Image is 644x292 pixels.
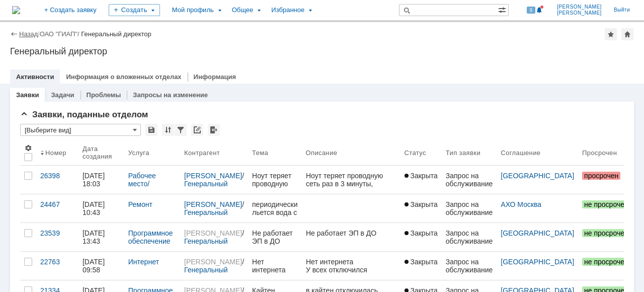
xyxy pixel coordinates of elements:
div: 24467 [40,200,74,208]
div: / [184,229,244,245]
th: Номер [36,140,78,166]
div: / [184,200,244,216]
a: Информация о вложенных отделах [66,73,181,81]
a: Не работает ЭП в ДО [248,223,301,251]
span: Закрыта [405,200,438,208]
a: Запросы на изменение [133,91,208,99]
div: Скопировать ссылку на список [191,124,203,136]
a: [DATE] 18:03 [78,166,124,194]
span: [PERSON_NAME] [557,4,602,10]
div: Услуга [128,149,149,157]
span: 9 [527,7,536,14]
img: logo [12,6,20,14]
a: Проблемы [87,91,121,99]
div: Контрагент [184,149,220,157]
div: Описание [306,149,338,157]
a: [DATE] 13:43 [78,223,124,251]
a: Закрыта [400,252,442,280]
div: Соглашение [501,149,540,157]
div: Экспорт списка [208,124,220,136]
th: Контрагент [180,140,248,166]
span: Расширенный поиск [498,5,508,14]
div: Добавить в избранное [605,28,617,40]
a: периодически льется вода с потолка [248,194,301,223]
div: 23539 [40,229,74,237]
a: Запрос на обслуживание [442,223,497,251]
th: Тема [248,140,301,166]
a: Генеральный директор [184,237,230,253]
a: 24467 [36,194,78,223]
a: [DATE] 09:58 [78,252,124,280]
div: Нет интернета [252,258,297,274]
a: Запрос на обслуживание [442,194,497,223]
a: Генеральный директор [184,266,230,282]
div: Статус [405,149,426,157]
div: / [184,258,244,274]
a: Программное обеспечение [128,229,175,245]
div: [DATE] 10:43 [83,200,107,216]
div: 26398 [40,172,74,180]
div: Сделать домашней страницей [621,28,633,40]
a: [PERSON_NAME] [184,229,242,237]
div: периодически льется вода с потолка [252,200,297,216]
a: Закрыта [400,166,442,194]
a: Перейти на домашнюю страницу [12,6,20,14]
div: Сохранить вид [145,124,157,136]
a: не просрочен [578,252,635,280]
span: просрочен [582,172,620,180]
span: Закрыта [405,172,438,180]
div: Тема [252,149,268,157]
div: Запрос на обслуживание [446,200,493,216]
a: Ремонт [128,200,152,208]
span: Закрыта [405,229,438,237]
a: Генеральный директор [184,208,230,225]
a: не просрочен [578,223,635,251]
a: Задачи [51,91,74,99]
span: не просрочен [582,200,630,208]
span: [PERSON_NAME] [557,10,602,16]
a: [PERSON_NAME] [184,172,242,180]
a: ОАО "ГИАП" [40,30,77,38]
a: Рабочее место/Оборудование [128,172,176,196]
div: Запрос на обслуживание [446,172,493,188]
a: Нет интернета [248,252,301,280]
div: [DATE] 13:43 [83,229,107,245]
div: [DATE] 18:03 [83,172,107,188]
a: 22763 [36,252,78,280]
a: Ноут теряет проводную сеть [248,166,301,194]
div: Генеральный директор [81,30,151,38]
th: Тип заявки [442,140,497,166]
div: Фильтрация... [175,124,187,136]
span: Закрыта [405,258,438,266]
a: Заявки [16,91,39,99]
div: Запрос на обслуживание [446,229,493,245]
div: Генеральный директор [10,46,634,56]
a: Генеральный директор [184,180,230,196]
div: / [40,30,82,38]
div: Номер [45,149,66,157]
a: Назад [19,30,38,38]
a: Интернет [128,258,159,266]
div: / [184,172,244,188]
a: Запрос на обслуживание [442,166,497,194]
th: Услуга [124,140,180,166]
div: Сортировка... [162,124,174,136]
div: Просрочен [582,149,617,157]
div: [DATE] 09:58 [83,258,107,274]
a: просрочен [578,166,635,194]
a: Информация [194,73,236,81]
div: | [38,30,39,37]
a: Закрыта [400,194,442,223]
a: [GEOGRAPHIC_DATA] [501,229,574,237]
a: [DATE] 10:43 [78,194,124,223]
th: Дата создания [78,140,124,166]
div: Не работает ЭП в ДО [252,229,297,245]
th: Соглашение [497,140,578,166]
div: Ноут теряет проводную сеть [252,172,297,188]
span: Заявки, поданные отделом [20,110,148,119]
a: не просрочен [578,194,635,223]
a: [GEOGRAPHIC_DATA] [501,258,574,266]
span: не просрочен [582,258,630,266]
span: не просрочен [582,229,630,237]
a: Закрыта [400,223,442,251]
